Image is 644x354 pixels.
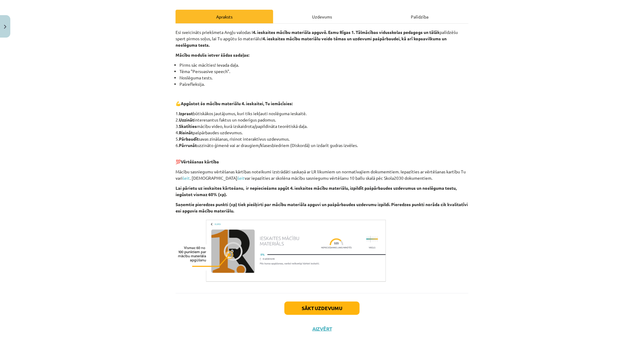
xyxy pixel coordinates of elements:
b: Risināt [179,130,193,135]
p: Mācību sasniegumu vērtēšanas kārtības noteikumi izstrādāti saskaņā ar LR likumiem un normatīvajie... [176,169,468,181]
div: Apraksts [176,10,273,23]
div: Palīdzība [371,10,468,23]
li: Noslēguma tests. [179,75,468,81]
strong: 4. ieskaites mācību materiāla apguvē. Esmu Rīgas 1. Tālmācības vidusskolas pedagogs un tālāk [253,29,440,35]
a: šeit [183,175,190,181]
p: 💪 [176,100,468,107]
p: 💯 [176,152,468,165]
b: Skatīties [179,123,197,129]
button: Aizvērt [310,326,334,332]
strong: Mācību modulis ietver šādas sadaļas: [176,52,249,58]
p: 1. būtiskākos jautājumus, kuri tiks iekļauti noslēguma ieskaitē. 2. interesantus faktus un noderī... [176,110,468,149]
div: Uzdevums [273,10,371,23]
b: Uzzināt [179,117,194,122]
p: Esi sveicināts priekšmeta Angļu valodas I palīdzēšu spert pirmos soļus, lai Tu apgūtu šo materiālu! [176,29,468,48]
b: Vērtēšanas kārtība [181,159,219,164]
strong: 4. ieskaites mācību materiālu veido tēmas un uzdevumi pašpārbaudei, kā arī kopsavilkums un noslēg... [176,36,447,48]
li: Pašrefleksija. [179,81,468,87]
a: šeit [237,175,245,181]
b: Pārrunāt [179,142,197,148]
button: Sākt uzdevumu [284,302,360,315]
img: icon-close-lesson-0947bae3869378f0d4975bcd49f059093ad1ed9edebbc8119c70593378902aed.svg [4,25,6,29]
b: Apgūstot šo mācību materiālu 4. ieskaitei, Tu iemācīsies: [181,101,293,106]
b: Lai pārietu uz ieskaites kārtošanu, ir nepieciešams apgūt 4. ieskaites mācību materiālu, izpildīt... [176,185,457,197]
li: Pirms sāc mācīties! Ievada daļa. [179,62,468,68]
b: Izprast [179,111,193,116]
b: Pārbaudīt [179,136,199,142]
li: Tēma "Persuasive speech". [179,68,468,75]
b: Saņemtie pieredzes punkti (xp) tiek piešķirti par mācību materiāla apguvi un pašpārbaudes uzdevum... [176,202,468,213]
